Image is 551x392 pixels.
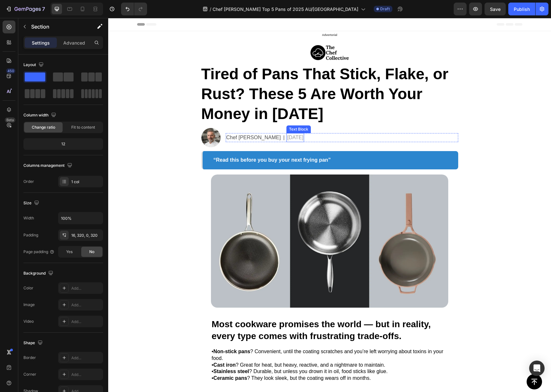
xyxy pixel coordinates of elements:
[103,330,339,344] p: • ? Convenient, until the coating scratches and you’re left worrying about toxins in your food.
[202,27,241,42] img: gempages_583388475328299864-4f011d2d-1829-460e-bf23-c226b9891117.webp
[103,344,339,351] p: • ? Great for heat, but heavy, reactive, and a nightmare to maintain.
[23,339,44,347] div: Shape
[32,124,55,130] span: Change ratio
[66,249,73,255] span: Yes
[108,18,551,392] iframe: Design area
[490,6,501,12] span: Save
[508,3,535,15] button: Publish
[71,124,95,130] span: Fit to content
[23,249,55,255] div: Page padding
[23,215,34,221] div: Width
[179,116,195,124] p: [DATE]
[380,6,390,12] span: Draft
[105,139,339,146] p: “Read this before you buy your next frying pan”
[103,301,339,324] p: Most cookware promises the world — but in reality, every type comes with frustrating trade-offs.
[71,285,101,291] div: Add...
[6,68,15,73] div: 450
[71,319,101,325] div: Add...
[5,117,15,123] div: Beta
[121,3,147,15] div: Undo/Redo
[71,372,101,378] div: Add...
[179,108,201,114] div: Text Block
[105,331,142,336] strong: Non-stick pans
[71,179,101,185] div: 1 col
[58,212,103,224] input: Auto
[23,285,33,291] div: Color
[23,371,36,377] div: Corner
[175,116,176,124] p: |
[118,116,173,124] p: Chef [PERSON_NAME]
[105,344,127,350] strong: Cast iron
[529,361,545,376] div: Open Intercom Messenger
[3,3,48,15] button: 7
[103,157,340,290] img: gempages_583388475328299864-8e47bc37-3c94-48ba-a437-43cafbe7f160.webp
[71,355,101,361] div: Add...
[32,39,50,46] p: Settings
[23,111,57,120] div: Column width
[23,355,36,361] div: Border
[23,161,74,170] div: Columns management
[23,232,38,238] div: Padding
[23,319,34,324] div: Video
[23,269,55,278] div: Background
[42,5,45,13] p: 7
[89,249,94,255] span: No
[63,39,85,46] p: Advanced
[103,350,339,357] p: • ? Durable, but unless you drown it in oil, food sticks like glue.
[93,110,112,129] img: gempages_583388475328299864-dd96c89a-ddc6-4a3f-b86b-1082b48364c0.webp
[210,6,211,13] span: /
[25,140,102,149] div: 12
[105,351,141,356] strong: Stainless steel
[71,302,101,308] div: Add...
[213,6,358,13] span: Chef [PERSON_NAME] Top 5 Pans of 2025 AU/[GEOGRAPHIC_DATA]
[93,47,340,105] strong: Tired of Pans That Stick, Flake, or Rust? These 5 Are Worth Your Money in [DATE]
[514,6,530,13] div: Publish
[23,179,34,184] div: Order
[71,233,101,238] div: 16, 320, 0, 320
[23,302,35,308] div: Image
[23,61,45,69] div: Layout
[485,3,506,15] button: Save
[23,199,40,208] div: Size
[31,23,84,30] p: Section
